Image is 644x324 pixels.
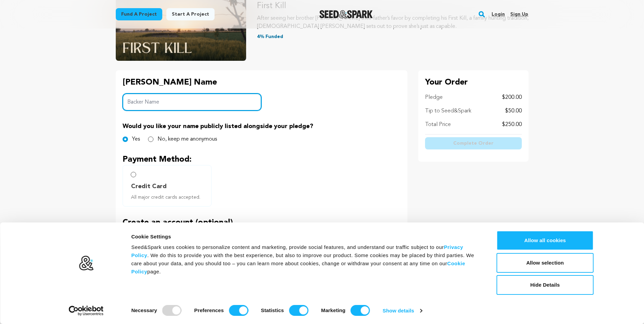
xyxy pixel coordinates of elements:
a: Usercentrics Cookiebot - opens in a new window [56,306,116,316]
div: Cookie Settings [131,233,481,241]
strong: Necessary [131,307,157,313]
a: Start a project [166,8,215,20]
img: logo [78,255,94,271]
img: Seed&Spark Logo Dark Mode [319,10,373,18]
button: Allow selection [497,253,594,273]
a: Seed&Spark Homepage [319,10,373,18]
p: $200.00 [502,93,522,102]
p: Payment Method: [123,154,401,165]
p: $50.00 [505,107,522,115]
a: Login [492,9,505,20]
div: Seed&Spark uses cookies to personalize content and marketing, provide social features, and unders... [131,243,481,276]
p: $250.00 [502,121,522,129]
button: Hide Details [497,275,594,295]
a: Show details [383,306,422,316]
p: Tip to Seed&Spark [425,107,471,115]
strong: Preferences [194,307,224,313]
span: Complete Order [453,140,494,147]
strong: Statistics [261,307,284,313]
strong: Marketing [321,307,346,313]
p: Total Price [425,121,451,129]
span: Credit Card [131,182,167,191]
p: Pledge [425,93,443,102]
p: Create an account (optional) [123,217,401,228]
a: Sign up [510,9,528,20]
label: Yes [132,135,140,143]
button: Allow all cookies [497,231,594,250]
p: Would you like your name publicly listed alongside your pledge? [123,122,401,131]
span: All major credit cards accepted. [131,194,206,201]
a: Fund a project [116,8,162,20]
p: Your Order [425,77,522,88]
button: Complete Order [425,137,522,149]
input: Backer Name [123,93,262,111]
p: [PERSON_NAME] Name [123,77,262,88]
p: 4% Funded [257,33,529,40]
label: No, keep me anonymous [158,135,217,143]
